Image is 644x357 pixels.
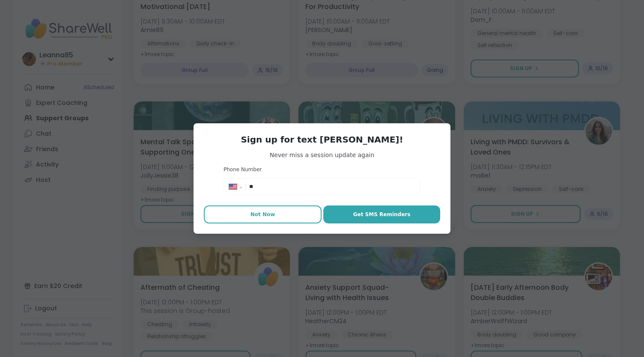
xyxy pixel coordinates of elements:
span: Get SMS Reminders [353,211,411,218]
h3: Sign up for text [PERSON_NAME]! [204,134,440,146]
button: Get SMS Reminders [323,205,440,223]
h3: Phone Number [224,166,420,173]
span: Never miss a session update again [204,151,440,159]
button: Not Now [204,205,322,223]
span: Not Now [250,211,275,218]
